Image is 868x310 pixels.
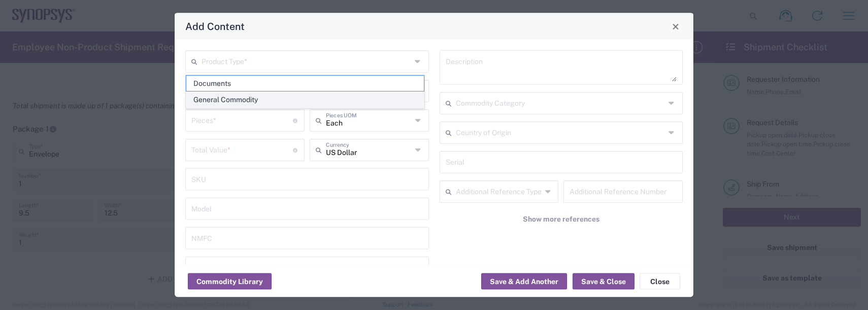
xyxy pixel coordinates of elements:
[188,273,272,290] button: Commodity Library
[481,273,567,290] button: Save & Add Another
[186,76,424,91] span: Documents
[640,273,680,290] button: Close
[523,214,599,224] span: Show more references
[185,19,245,34] h4: Add Content
[669,19,683,34] button: Close
[573,273,635,290] button: Save & Close
[186,92,424,108] span: General Commodity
